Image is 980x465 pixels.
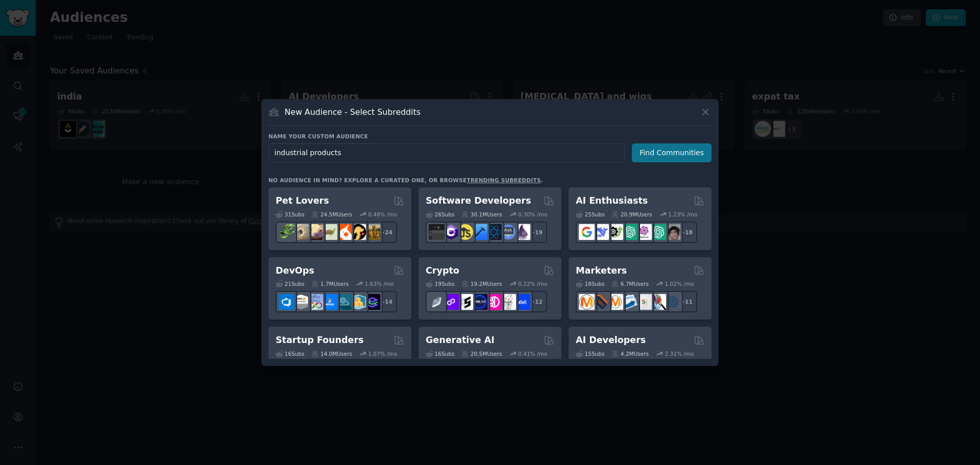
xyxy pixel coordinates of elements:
div: + 24 [376,222,397,243]
div: 4.2M Users [611,350,649,357]
img: DeepSeek [593,224,609,240]
h2: Generative AI [426,334,495,347]
div: + 11 [676,291,697,312]
div: + 12 [526,291,547,312]
div: 18 Sub s [576,280,604,287]
img: software [429,224,445,240]
img: AItoolsCatalog [607,224,623,240]
img: AWS_Certified_Experts [293,294,309,310]
img: PlatformEngineers [364,294,380,310]
img: iOSProgramming [472,224,487,240]
div: 0.30 % /mo [518,211,547,218]
h2: Software Developers [426,194,531,207]
img: defi_ [514,294,530,310]
div: 16 Sub s [276,350,304,357]
img: turtle [322,224,337,240]
img: content_marketing [579,294,595,310]
img: learnjavascript [457,224,473,240]
h2: AI Developers [576,334,646,347]
div: No audience in mind? Explore a curated one, or browse . [268,177,543,184]
img: chatgpt_prompts_ [650,224,666,240]
div: 14.0M Users [311,350,352,357]
h2: Crypto [426,264,459,277]
a: trending subreddits [467,177,541,183]
div: 20.5M Users [461,350,502,357]
div: 1.23 % /mo [668,211,697,218]
img: elixir [514,224,530,240]
img: herpetology [279,224,295,240]
div: 0.48 % /mo [368,211,397,218]
div: 20.9M Users [611,211,652,218]
div: 26 Sub s [426,211,454,218]
img: OpenAIDev [636,224,652,240]
div: 1.02 % /mo [665,280,694,287]
img: dogbreed [364,224,380,240]
button: Find Communities [632,143,712,162]
h2: Marketers [576,264,627,277]
h2: AI Enthusiasts [576,194,648,207]
div: 21 Sub s [276,280,304,287]
img: cockatiel [336,224,352,240]
img: googleads [636,294,652,310]
img: 0xPolygon [443,294,459,310]
img: csharp [443,224,459,240]
img: defiblockchain [486,294,502,310]
img: chatgpt_promptDesign [622,224,638,240]
img: PetAdvice [350,224,366,240]
div: 6.7M Users [611,280,649,287]
div: 25 Sub s [576,211,604,218]
div: 1.07 % /mo [368,350,397,357]
h3: Name your custom audience [268,133,712,140]
div: + 14 [376,291,397,312]
img: reactnative [486,224,502,240]
h3: New Audience - Select Subreddits [285,107,421,117]
img: ethfinance [429,294,445,310]
img: aws_cdk [350,294,366,310]
div: 15 Sub s [576,350,604,357]
img: Docker_DevOps [307,294,323,310]
img: MarketingResearch [650,294,666,310]
img: CryptoNews [500,294,516,310]
img: GoogleGeminiAI [579,224,595,240]
div: 1.7M Users [311,280,349,287]
div: + 19 [526,222,547,243]
img: ethstaker [457,294,473,310]
div: 24.5M Users [311,211,352,218]
img: platformengineering [336,294,352,310]
img: AskMarketing [607,294,623,310]
div: + 18 [676,222,697,243]
div: 1.63 % /mo [365,280,394,287]
div: 19.2M Users [461,280,502,287]
div: 0.41 % /mo [518,350,547,357]
div: 16 Sub s [426,350,454,357]
h2: Startup Founders [276,334,363,347]
img: web3 [472,294,487,310]
h2: Pet Lovers [276,194,329,207]
div: 19 Sub s [426,280,454,287]
div: 0.22 % /mo [518,280,547,287]
img: AskComputerScience [500,224,516,240]
div: 30.1M Users [461,211,502,218]
div: 2.31 % /mo [665,350,694,357]
div: 31 Sub s [276,211,304,218]
h2: DevOps [276,264,314,277]
img: ballpython [293,224,309,240]
img: azuredevops [279,294,295,310]
img: bigseo [593,294,609,310]
img: DevOpsLinks [322,294,337,310]
img: OnlineMarketing [665,294,680,310]
input: Pick a short name, like "Digital Marketers" or "Movie-Goers" [268,143,625,162]
img: ArtificalIntelligence [665,224,680,240]
img: Emailmarketing [622,294,638,310]
img: leopardgeckos [307,224,323,240]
